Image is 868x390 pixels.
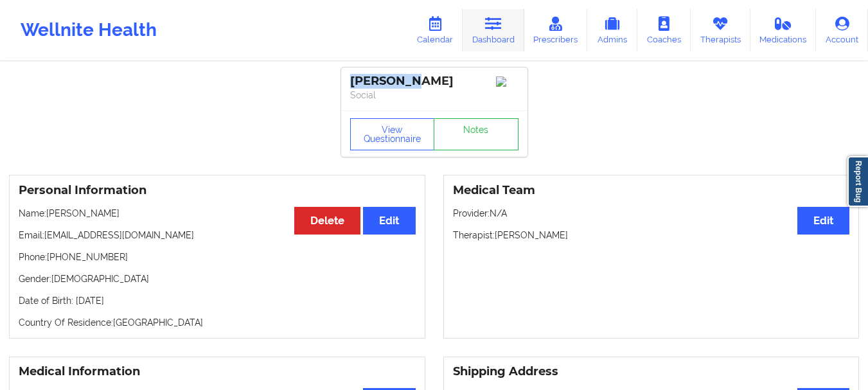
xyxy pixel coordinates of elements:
[587,9,637,51] a: Admins
[750,9,817,51] a: Medications
[434,118,518,150] a: Notes
[524,9,588,51] a: Prescribers
[453,207,850,220] p: Provider: N/A
[19,251,416,263] p: Phone: [PHONE_NUMBER]
[19,364,416,379] h3: Medical Information
[453,364,850,379] h3: Shipping Address
[350,74,518,89] div: [PERSON_NAME]
[19,207,416,220] p: Name: [PERSON_NAME]
[350,118,435,150] button: View Questionnaire
[453,229,850,242] p: Therapist: [PERSON_NAME]
[691,9,750,51] a: Therapists
[350,89,518,102] p: Social
[453,183,850,198] h3: Medical Team
[363,207,415,235] button: Edit
[19,294,416,307] p: Date of Birth: [DATE]
[496,76,518,87] img: Image%2Fplaceholer-image.png
[294,207,360,235] button: Delete
[637,9,691,51] a: Coaches
[463,9,524,51] a: Dashboard
[847,156,868,207] a: Report Bug
[19,229,416,242] p: Email: [EMAIL_ADDRESS][DOMAIN_NAME]
[816,9,868,51] a: Account
[19,316,416,329] p: Country Of Residence: [GEOGRAPHIC_DATA]
[19,183,416,198] h3: Personal Information
[407,9,463,51] a: Calendar
[797,207,849,235] button: Edit
[19,272,416,285] p: Gender: [DEMOGRAPHIC_DATA]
